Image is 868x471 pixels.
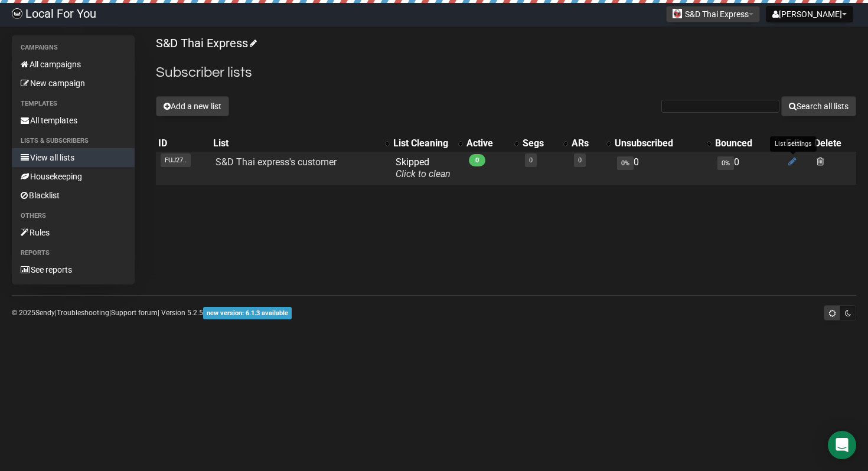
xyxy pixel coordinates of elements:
[12,246,135,260] li: Reports
[216,156,337,168] a: S&D Thai express's customer
[111,309,158,317] a: Support forum
[203,307,292,319] span: new version: 6.1.3 available
[781,96,856,116] button: Search all lists
[12,97,135,111] li: Templates
[715,138,772,149] div: Bounced
[529,156,533,164] a: 0
[713,152,784,185] td: 0
[520,135,569,152] th: Segs: No sort applied, activate to apply an ascending sort
[393,138,452,149] div: List Cleaning
[156,36,255,50] a: S&D Thai Express
[464,135,520,152] th: Active: No sort applied, activate to apply an ascending sort
[396,156,451,179] span: Skipped
[770,136,817,152] div: List settings
[12,8,22,19] img: d61d2441668da63f2d83084b75c85b29
[396,168,451,179] a: Click to clean
[673,9,682,18] img: 989.jpg
[612,135,713,152] th: Unsubscribed: No sort applied, activate to apply an ascending sort
[12,167,135,186] a: Housekeeping
[203,309,292,317] a: new version: 6.1.3 available
[391,135,464,152] th: List Cleaning: No sort applied, activate to apply an ascending sort
[569,135,612,152] th: ARs: No sort applied, activate to apply an ascending sort
[612,152,713,185] td: 0
[12,55,135,74] a: All campaigns
[12,306,292,319] p: © 2025 | | | Version 5.2.5
[12,148,135,167] a: View all lists
[12,41,135,55] li: Campaigns
[156,62,856,83] h2: Subscriber lists
[156,135,210,152] th: ID: No sort applied, sorting is disabled
[466,138,508,149] div: Active
[35,309,55,317] a: Sendy
[211,135,391,152] th: List: No sort applied, activate to apply an ascending sort
[572,138,601,149] div: ARs
[717,156,734,170] span: 0%
[812,135,856,152] th: Delete: No sort applied, sorting is disabled
[57,309,109,317] a: Troubleshooting
[12,209,135,223] li: Others
[615,138,701,149] div: Unsubscribed
[12,111,135,130] a: All templates
[617,156,634,170] span: 0%
[666,6,760,22] button: S&D Thai Express
[156,96,229,116] button: Add a new list
[766,6,853,22] button: [PERSON_NAME]
[12,74,135,93] a: New campaign
[158,138,208,149] div: ID
[12,260,135,279] a: See reports
[713,135,784,152] th: Bounced: No sort applied, activate to apply an ascending sort
[828,431,856,459] div: Open Intercom Messenger
[213,138,379,149] div: List
[12,134,135,148] li: Lists & subscribers
[578,156,582,164] a: 0
[523,138,557,149] div: Segs
[161,153,191,167] span: FUJ27..
[469,154,485,166] span: 0
[12,223,135,242] a: Rules
[814,138,854,149] div: Delete
[12,186,135,205] a: Blacklist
